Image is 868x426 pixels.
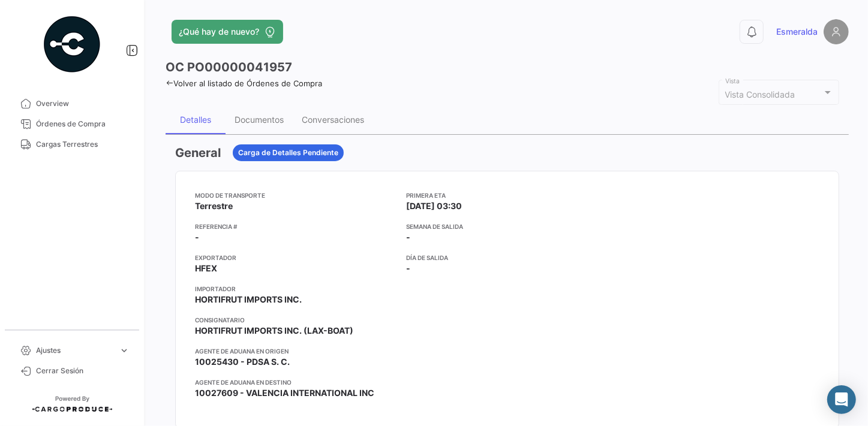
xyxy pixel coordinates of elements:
span: expand_more [119,345,130,356]
img: placeholder-user.png [824,19,849,44]
span: Cerrar Sesión [36,365,130,376]
app-card-info-title: Agente de Aduana en Destino [195,377,397,387]
a: Volver al listado de Órdenes de Compra [166,78,322,88]
a: Órdenes de Compra [10,114,134,134]
span: Carga de Detalles Pendiente [238,147,338,158]
span: Terrestre [195,200,233,212]
span: - [195,231,199,243]
span: Esmeralda [776,26,818,38]
span: - [406,231,410,243]
button: ¿Qué hay de nuevo? [172,20,283,44]
span: 10025430 - PDSA S. C. [195,356,290,368]
a: Overview [10,93,134,114]
span: HFEX [195,262,217,274]
app-card-info-title: Exportador [195,253,397,262]
span: [DATE] 03:30 [406,200,462,212]
span: HORTIFRUT IMPORTS INC. [195,294,302,306]
img: powered-by.png [42,14,102,74]
h3: OC PO00000041957 [166,59,292,75]
div: Abrir Intercom Messenger [827,385,856,414]
app-card-info-title: Consignatario [195,315,397,325]
div: Conversaciones [302,114,364,125]
span: 10027609 - VALENCIA INTERNATIONAL INC [195,387,374,399]
mat-select-trigger: Vista Consolidada [725,89,795,99]
span: Overview [36,98,130,109]
span: Ajustes [36,345,114,356]
span: Cargas Terrestres [36,139,130,150]
a: Cargas Terrestres [10,134,134,155]
app-card-info-title: Modo de Transporte [195,191,397,200]
span: - [406,262,410,274]
h3: General [175,144,221,161]
app-card-info-title: Primera ETA [406,191,608,200]
span: Órdenes de Compra [36,119,130,129]
div: Detalles [180,114,211,125]
div: Documentos [235,114,284,125]
app-card-info-title: Día de Salida [406,253,608,262]
app-card-info-title: Agente de Aduana en Origen [195,346,397,356]
span: ¿Qué hay de nuevo? [179,26,259,38]
app-card-info-title: Semana de Salida [406,222,608,231]
app-card-info-title: Importador [195,284,397,294]
span: HORTIFRUT IMPORTS INC. (LAX-BOAT) [195,325,353,337]
app-card-info-title: Referencia # [195,222,397,231]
